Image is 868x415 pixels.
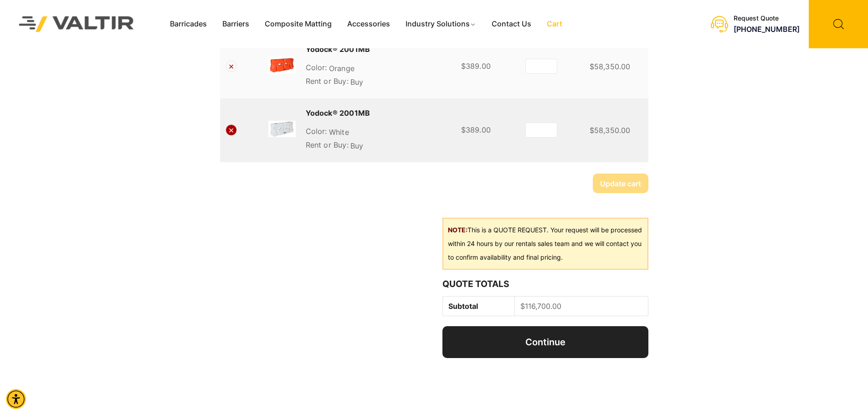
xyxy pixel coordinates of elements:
[339,17,398,31] a: Accessories
[461,125,466,134] span: $
[226,61,237,72] a: Remove Yodock® 2001MB from cart
[590,126,594,135] span: $
[306,126,450,139] p: White
[484,17,539,31] a: Contact Us
[461,61,491,71] bdi: 389.00
[7,4,146,44] img: Valtir Rentals
[6,389,26,409] div: Accessibility Menu
[442,218,648,270] div: This is a QUOTE REQUEST. Your request will be processed within 24 hours by our rentals sales team...
[257,17,339,31] a: Composite Matting
[590,126,631,135] bdi: 58,350.00
[306,62,450,76] p: Orange
[268,121,296,137] img: A white plastic barrier with a textured surface, designed for traffic control or safety purposes.
[306,76,349,87] dt: Rent or Buy:
[443,297,514,316] th: Subtotal
[398,17,484,31] a: Industry Solutions
[442,279,648,289] h2: Quote Totals
[590,62,631,71] bdi: 58,350.00
[442,326,648,358] a: Continue
[226,124,237,136] a: Remove Yodock® 2001MB from cart
[306,139,450,153] p: Buy
[590,62,594,71] span: $
[306,139,349,150] dt: Rent or Buy:
[306,76,450,89] p: Buy
[306,44,370,55] a: Yodock® 2001MB
[525,123,557,138] input: Product quantity
[306,126,327,137] dt: Color:
[734,15,800,22] div: Request Quote
[539,17,570,31] a: Cart
[461,125,491,134] bdi: 389.00
[215,17,257,31] a: Barriers
[306,62,327,73] dt: Color:
[593,174,648,194] button: Update cart
[734,25,800,34] a: call (888) 496-3625
[461,61,466,71] span: $
[448,226,467,234] b: NOTE:
[520,302,561,311] bdi: 116,700.00
[525,59,557,74] input: Product quantity
[520,302,525,311] span: $
[162,17,215,31] a: Barricades
[306,108,370,118] a: Yodock® 2001MB
[268,57,296,76] a: valtirrentals.com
